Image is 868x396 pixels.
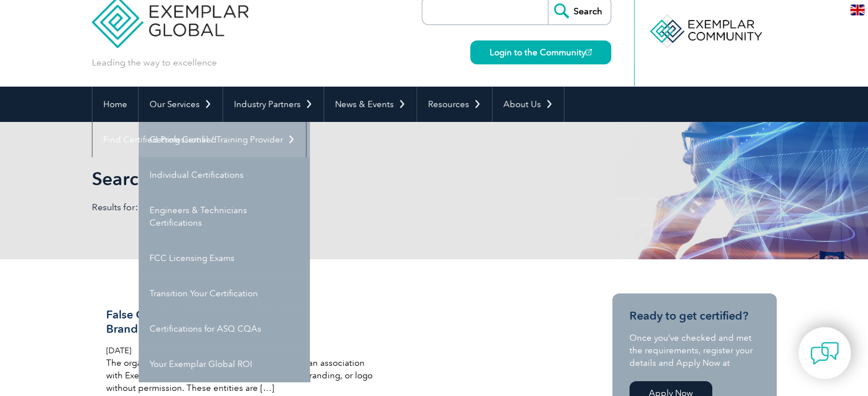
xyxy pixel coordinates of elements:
[92,201,434,214] p: Results for: register
[106,308,377,336] h3: False Claims/Unapproved Use of Brand and Logo Register
[470,40,611,64] a: Login to the Community
[629,332,760,369] p: Once you’ve checked and met the requirements, register your details and Apply Now at
[139,311,310,346] a: Certifications for ASQ CQAs
[106,357,377,394] p: The organizations listed below are falsely claiming an association with Exemplar Global and/or ar...
[139,240,310,276] a: FCC Licensing Exams
[629,309,760,323] h3: Ready to get certified?
[492,87,564,122] a: About Us
[92,122,306,157] a: Find Certified Professional / Training Provider
[139,193,310,240] a: Engineers & Technicians Certifications
[139,157,310,193] a: Individual Certifications
[106,346,131,356] span: [DATE]
[810,339,839,368] img: contact-chat.png
[92,168,530,190] h1: Search
[324,87,417,122] a: News & Events
[417,87,492,122] a: Resources
[92,56,217,69] p: Leading the way to excellence
[92,87,138,122] a: Home
[850,5,865,15] img: en
[586,49,592,55] img: open_square.png
[139,276,310,311] a: Transition Your Certification
[139,346,310,382] a: Your Exemplar Global ROI
[223,87,324,122] a: Industry Partners
[139,87,223,122] a: Our Services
